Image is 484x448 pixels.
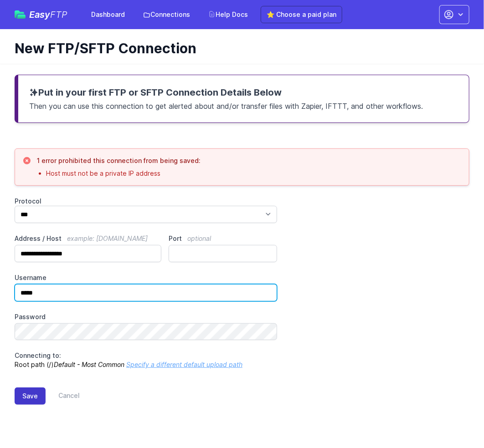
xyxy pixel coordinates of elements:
h3: 1 error prohibited this connection from being saved: [37,156,201,165]
a: Connections [138,6,196,23]
img: easyftp_logo.png [15,10,26,19]
span: example: [DOMAIN_NAME] [67,234,148,242]
label: Port [169,234,277,243]
i: Default - Most Common [54,361,124,368]
button: Save [15,387,46,405]
a: ⭐ Choose a paid plan [261,6,342,23]
label: Username [15,273,277,282]
span: optional [187,234,211,242]
span: FTP [50,9,67,20]
a: Specify a different default upload path [126,361,242,368]
a: EasyFTP [15,10,67,19]
li: Host must not be a private IP address [46,169,201,178]
a: Cancel [46,387,80,405]
h3: Put in your first FTP or SFTP Connection Details Below [29,86,458,99]
a: Dashboard [86,6,130,23]
label: Address / Host [15,234,161,243]
span: Connecting to: [15,351,61,359]
a: Help Docs [203,6,253,23]
label: Protocol [15,197,277,206]
p: Root path (/) [15,351,277,369]
h1: New FTP/SFTP Connection [15,40,462,56]
iframe: Drift Widget Chat Controller [438,402,473,437]
span: Easy [29,10,67,19]
p: Then you can use this connection to get alerted about and/or transfer files with Zapier, IFTTT, a... [29,99,458,112]
label: Password [15,312,277,321]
